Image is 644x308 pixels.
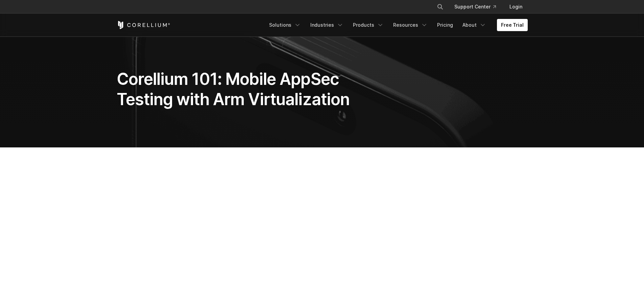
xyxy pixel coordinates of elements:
[265,19,305,31] a: Solutions
[433,19,457,31] a: Pricing
[449,1,501,13] a: Support Center
[349,19,388,31] a: Products
[504,1,528,13] a: Login
[117,69,386,110] h1: Corellium 101: Mobile AppSec Testing with Arm Virtualization
[389,19,432,31] a: Resources
[117,21,170,29] a: Corellium Home
[434,1,446,13] button: Search
[458,19,490,31] a: About
[265,19,528,31] div: Navigation Menu
[497,19,528,31] a: Free Trial
[429,1,528,13] div: Navigation Menu
[306,19,348,31] a: Industries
